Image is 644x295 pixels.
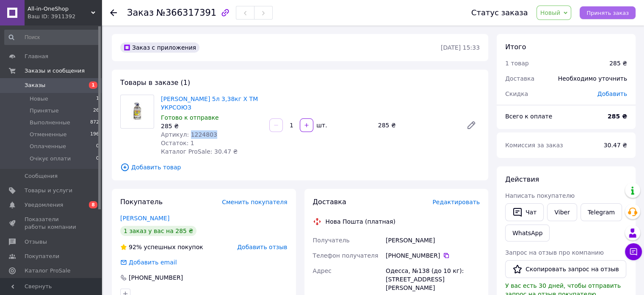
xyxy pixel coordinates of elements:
span: Добавить товар [120,163,480,172]
span: Запрос на отзыв про компанию [505,249,604,256]
span: Получатель [313,237,350,244]
span: №366317391 [156,8,216,18]
div: Нова Пошта (платная) [323,217,398,226]
time: [DATE] 15:33 [441,44,480,51]
span: Товары в заказе (1) [120,79,190,87]
button: Принять заказ [580,6,636,19]
span: Показатели работы компании [25,216,78,231]
div: 285 ₴ [161,122,263,130]
span: 0 [96,143,99,150]
span: Артикул: 1224803 [161,131,217,138]
button: Чат [505,203,544,221]
span: 26 [93,107,99,115]
div: Добавить email [119,258,178,267]
span: Уведомления [25,201,63,209]
span: Товары и услуги [25,187,72,194]
span: Сменить покупателя [222,199,287,205]
div: 1 заказ у вас на 285 ₴ [120,226,196,236]
span: 1 [96,95,99,103]
a: Viber [547,203,577,221]
img: Бензин Калоша 5л 3,38кг Х ТМ УКРСОЮЗ [121,99,154,124]
span: Каталог ProSale: 30.47 ₴ [161,148,238,155]
div: [PHONE_NUMBER] [128,273,184,282]
div: успешных покупок [120,243,203,251]
span: Всего к оплате [505,113,552,120]
a: Telegram [580,203,622,221]
span: Телефон получателя [313,252,379,259]
span: Добавить отзыв [237,244,287,250]
span: All-in-OneShop [28,5,91,13]
span: 196 [90,131,99,138]
span: Остаток: 1 [161,140,194,146]
span: Заказ [127,8,154,18]
span: 1 товар [505,60,529,67]
span: Покупатели [25,253,59,260]
span: Новые [30,95,48,103]
div: [PERSON_NAME] [384,233,481,248]
span: Очікує оплати [30,155,71,163]
span: Покупатель [120,198,163,206]
span: Доставка [313,198,346,206]
span: Добавить [597,90,627,97]
span: Главная [25,53,48,60]
div: шт. [314,121,328,129]
span: Редактировать [432,199,480,205]
span: Адрес [313,267,332,274]
span: 872 [90,119,99,126]
div: Статус заказа [471,8,528,17]
span: Отмененные [30,131,66,138]
div: Ваш ID: 3911392 [28,13,102,20]
span: 92% [129,244,142,250]
span: Оплаченные [30,143,66,150]
div: Необходимо уточнить [553,69,632,88]
span: Скидка [505,90,528,97]
span: Готово к отправке [161,114,219,121]
div: Добавить email [128,258,178,267]
span: Действия [505,175,539,183]
span: Каталог ProSale [25,267,70,275]
span: Заказы [25,81,45,89]
div: 285 ₴ [375,119,459,131]
button: Скопировать запрос на отзыв [505,260,626,278]
span: Заказы и сообщения [25,67,85,75]
span: Итого [505,43,526,51]
div: Заказ с приложения [120,42,199,53]
span: Доставка [505,75,534,82]
a: WhatsApp [505,225,550,242]
a: [PERSON_NAME] 5л 3,38кг Х ТМ УКРСОЮЗ [161,96,258,111]
span: 0 [96,155,99,163]
div: 285 ₴ [609,59,627,67]
b: 285 ₴ [608,113,627,120]
span: Принять заказ [586,10,629,16]
span: Отзывы [25,238,47,246]
input: Поиск [4,30,100,45]
span: 1 [89,81,97,89]
a: Редактировать [463,117,480,134]
span: 30.47 ₴ [604,142,627,149]
span: Комиссия за заказ [505,142,563,149]
span: Сообщения [25,172,58,180]
a: [PERSON_NAME] [120,215,169,222]
div: Вернуться назад [110,8,117,17]
div: [PHONE_NUMBER] [386,251,480,260]
span: Новый [540,9,561,16]
span: Принятые [30,107,59,115]
button: Чат с покупателем [625,243,642,260]
span: Выполненные [30,119,70,126]
span: 8 [89,201,97,208]
span: Написать покупателю [505,192,575,199]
